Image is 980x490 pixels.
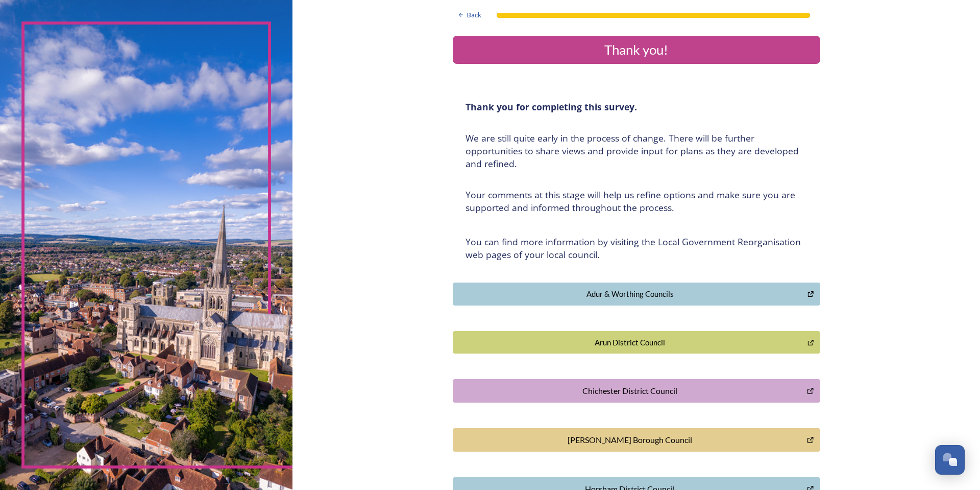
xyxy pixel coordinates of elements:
div: Thank you! [457,40,816,60]
button: Arun District Council [453,331,820,354]
h4: Your comments at this stage will help us refine options and make sure you are supported and infor... [465,189,807,214]
button: Adur & Worthing Councils [453,283,820,306]
button: Chichester District Council [453,379,820,403]
h4: You can find more information by visiting the Local Government Reorganisation web pages of your l... [465,236,807,261]
span: Back [467,10,481,20]
div: Adur & Worthing Councils [458,288,802,300]
button: Open Chat [935,445,965,475]
div: Arun District Council [458,337,802,348]
h4: We are still quite early in the process of change. There will be further opportunities to share v... [465,132,807,170]
div: Chichester District Council [458,385,802,397]
div: [PERSON_NAME] Borough Council [458,434,802,446]
button: Crawley Borough Council [453,428,820,452]
strong: Thank you for completing this survey. [465,101,637,113]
